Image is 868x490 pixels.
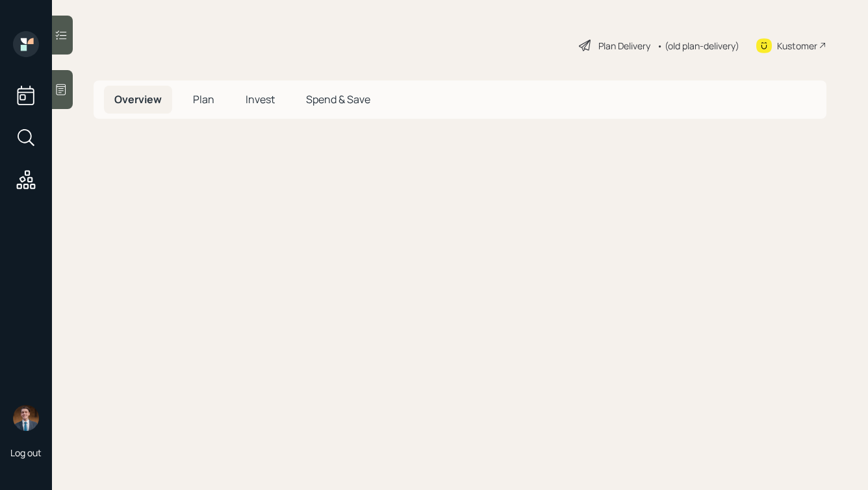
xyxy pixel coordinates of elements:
span: Invest [246,92,275,106]
div: Plan Delivery [598,39,650,53]
span: Overview [114,92,162,106]
div: Kustomer [777,39,817,53]
img: hunter_neumayer.jpg [13,405,39,431]
div: • (old plan-delivery) [657,39,739,53]
span: Plan [193,92,214,106]
div: Log out [10,447,42,459]
span: Spend & Save [306,92,370,106]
